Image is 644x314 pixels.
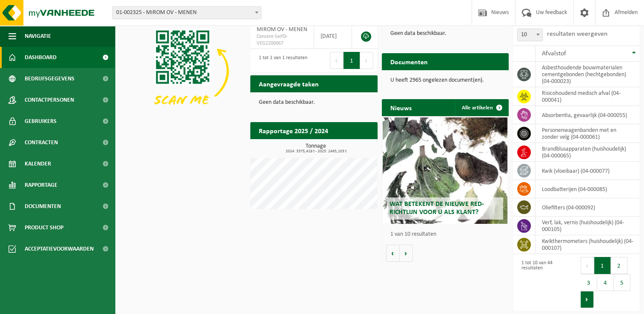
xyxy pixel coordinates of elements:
[25,153,51,174] span: Kalender
[535,217,640,235] td: verf, lak, vernis (huishoudelijk) (04-000105)
[250,75,327,92] h2: Aangevraagde taken
[581,257,594,274] button: Previous
[535,180,640,198] td: loodbatterijen (04-000085)
[455,99,508,116] a: Alle artikelen
[594,257,611,274] button: 1
[25,89,74,111] span: Contactpersonen
[25,132,58,153] span: Contracten
[597,274,614,291] button: 4
[25,68,74,89] span: Bedrijfsgegevens
[25,47,57,68] span: Dashboard
[257,33,307,47] span: Consent-SelfD-VEG2200067
[517,29,543,41] span: 10
[390,31,500,37] p: Geen data beschikbaar.
[25,174,57,196] span: Rapportage
[25,111,57,132] span: Gebruikers
[382,53,436,70] h2: Documenten
[360,52,373,69] button: Next
[343,52,360,69] button: 1
[535,124,640,143] td: personenwagenbanden met en zonder velg (04-000061)
[547,31,607,37] label: resultaten weergeven
[390,77,500,83] p: U heeft 2965 ongelezen document(en).
[535,106,640,124] td: absorbentia, gevaarlijk (04-000055)
[255,149,377,154] span: 2024: 3375,418 t - 2025: 2465,103 t
[581,291,594,308] button: Next
[390,231,504,237] p: 1 van 10 resultaten
[314,23,352,49] td: [DATE]
[255,143,377,154] h3: Tonnage
[25,238,94,260] span: Acceptatievoorwaarden
[25,196,61,217] span: Documenten
[255,51,307,70] div: 1 tot 1 van 1 resultaten
[113,7,261,19] span: 01-002325 - MIROM OV - MENEN
[257,26,307,33] span: MIROM OV - MENEN
[389,201,484,216] span: Wat betekent de nieuwe RED-richtlijn voor u als klant?
[383,117,507,224] a: Wat betekent de nieuwe RED-richtlijn voor u als klant?
[250,122,337,139] h2: Rapportage 2025 / 2024
[535,87,640,106] td: risicohoudend medisch afval (04-000041)
[314,139,377,156] a: Bekijk rapportage
[535,143,640,162] td: brandblusapparaten (huishoudelijk) (04-000065)
[614,274,630,291] button: 5
[535,235,640,254] td: kwikthermometers (huishoudelijk) (04-000107)
[259,100,369,106] p: Geen data beschikbaar.
[581,274,597,291] button: 3
[611,257,627,274] button: 2
[25,26,51,47] span: Navigatie
[535,162,640,180] td: kwik (vloeibaar) (04-000077)
[400,245,413,262] button: Volgende
[535,62,640,87] td: asbesthoudende bouwmaterialen cementgebonden (hechtgebonden) (04-000023)
[517,256,572,309] div: 1 tot 10 van 44 resultaten
[112,6,261,19] span: 01-002325 - MIROM OV - MENEN
[535,198,640,217] td: oliefilters (04-000092)
[518,29,542,41] span: 10
[542,50,566,57] span: Afvalstof
[25,217,63,238] span: Product Shop
[386,245,400,262] button: Vorige
[382,99,420,116] h2: Nieuws
[119,23,246,119] img: Download de VHEPlus App
[330,52,343,69] button: Previous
